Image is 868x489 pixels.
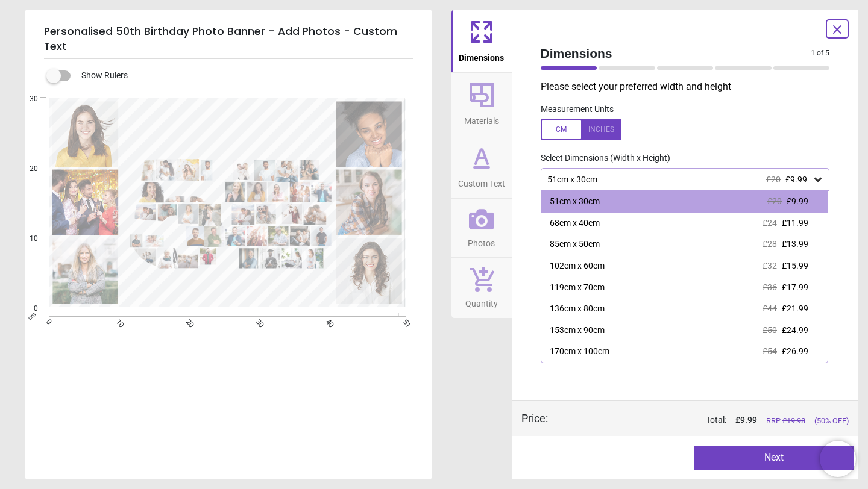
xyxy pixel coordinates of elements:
div: 85cm x 50cm [550,238,600,251]
span: £54 [763,346,777,356]
span: Materials [464,110,499,128]
span: £32 [763,261,777,270]
span: £9.99 [785,175,807,184]
h5: Personalised 50th Birthday Photo Banner - Add Photos - Custom Text [44,19,413,59]
span: £13.99 [782,239,808,249]
span: £9.99 [787,196,808,206]
span: (50% OFF) [814,416,849,426]
span: 30 [15,94,38,104]
div: 51cm x 30cm [546,175,813,185]
span: Quantity [465,292,498,310]
span: £36 [763,282,777,292]
button: Photos [451,199,512,258]
span: RRP [766,416,805,426]
span: £11.99 [782,218,808,228]
div: 102cm x 60cm [550,260,605,272]
button: Next [694,446,854,470]
div: 51cm x 30cm [550,196,600,208]
label: Select Dimensions (Width x Height) [531,152,670,164]
span: Photos [468,232,495,250]
span: 9.99 [740,415,757,425]
div: 136cm x 80cm [550,303,605,315]
span: 10 [15,234,38,244]
span: Dimensions [459,46,504,64]
span: £44 [763,304,777,313]
span: £24 [763,218,777,228]
div: Show Rulers [54,69,432,83]
div: 119cm x 70cm [550,282,605,294]
span: £20 [766,175,781,184]
span: £17.99 [782,282,808,292]
div: 153cm x 90cm [550,325,605,337]
button: Custom Text [451,135,512,198]
div: Price : [521,411,548,426]
div: Total: [566,414,849,426]
button: Quantity [451,258,512,318]
div: 68cm x 40cm [550,217,600,229]
span: £21.99 [782,304,808,313]
span: £ [735,414,757,426]
span: £24.99 [782,325,808,335]
button: Dimensions [451,10,512,72]
button: Materials [451,73,512,135]
span: £15.99 [782,261,808,270]
div: 170cm x 100cm [550,346,609,358]
span: £26.99 [782,346,808,356]
span: Custom Text [458,172,505,190]
span: 0 [15,304,38,314]
iframe: Brevo live chat [820,441,856,477]
span: £ 19.98 [782,416,805,425]
p: Please select your preferred width and height [541,80,840,93]
span: 1 of 5 [811,48,829,58]
span: Dimensions [541,45,811,62]
span: £50 [763,325,777,335]
span: 20 [15,164,38,174]
span: £20 [767,196,782,206]
span: £28 [763,239,777,249]
label: Measurement Units [541,104,614,116]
